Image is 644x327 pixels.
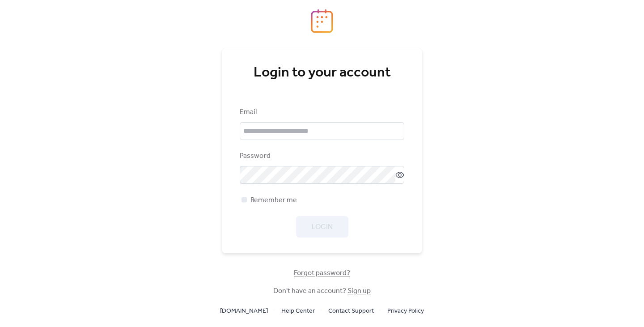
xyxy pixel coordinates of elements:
span: Don't have an account? [273,286,371,297]
a: Privacy Policy [387,305,424,316]
a: [DOMAIN_NAME] [220,305,268,316]
a: Help Center [281,305,315,316]
span: Remember me [250,195,297,206]
a: Sign up [347,284,371,298]
span: [DOMAIN_NAME] [220,306,268,317]
span: Contact Support [328,306,374,317]
div: Password [240,151,402,161]
img: logo [311,9,333,33]
span: Forgot password? [294,268,350,279]
span: Help Center [281,306,315,317]
div: Login to your account [240,64,404,82]
a: Contact Support [328,305,374,316]
a: Forgot password? [294,271,350,276]
span: Privacy Policy [387,306,424,317]
div: Email [240,107,402,118]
